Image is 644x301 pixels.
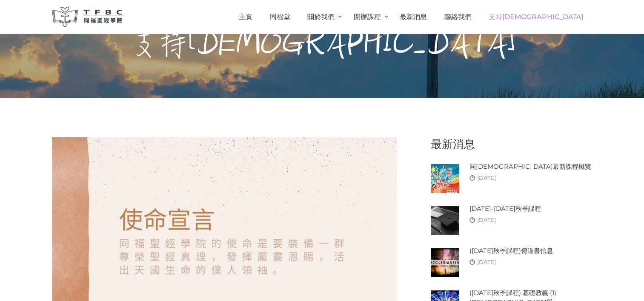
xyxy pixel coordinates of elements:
span: 最新消息 [400,13,427,21]
h5: 最新消息 [431,137,592,151]
a: 同[DEMOGRAPHIC_DATA]最新課程概覽 [469,162,591,171]
span: 同福堂 [270,13,290,21]
span: 主頁 [239,13,252,21]
a: [DATE] [477,174,496,181]
a: 支持[DEMOGRAPHIC_DATA] [480,4,592,29]
a: 關於我們 [299,4,345,29]
a: 主頁 [230,4,261,29]
a: 同福堂 [261,4,299,29]
a: [DATE] [477,258,496,265]
a: [DATE]-[DATE]秋季課程 [469,204,541,213]
a: 開辦課程 [345,4,391,29]
span: 開辦課程 [354,13,381,21]
span: 支持[DEMOGRAPHIC_DATA] [489,13,584,21]
h1: 支持[DEMOGRAPHIC_DATA] [129,26,515,64]
span: 關於我們 [307,13,335,21]
a: ([DATE]秋季課程)傳道書信息 [469,246,553,256]
img: 同福聖經學院最新課程概覽 [431,164,459,193]
span: 聯絡我們 [444,13,472,21]
a: [DATE] [477,216,496,223]
img: (2025年秋季課程)傳道書信息 [431,248,459,277]
img: 同福聖經學院 TFBC [52,6,123,27]
a: 最新消息 [391,4,436,29]
a: 聯絡我們 [435,4,480,29]
img: 2025-26年秋季課程 [431,206,459,235]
